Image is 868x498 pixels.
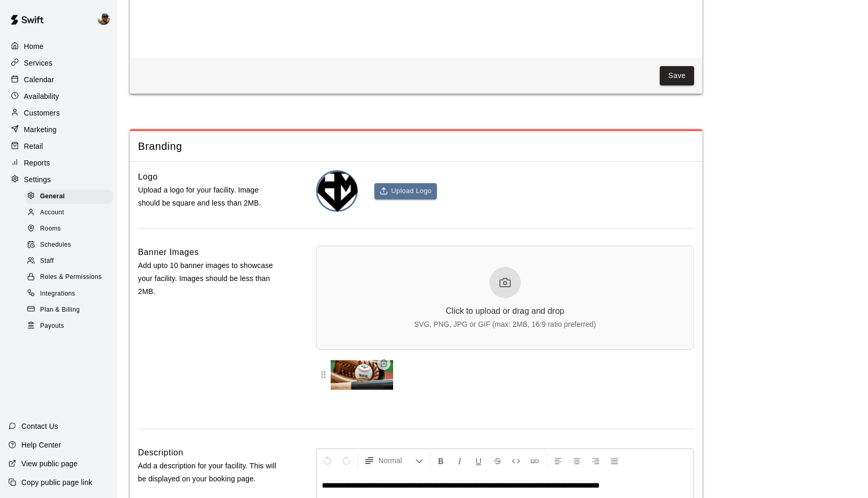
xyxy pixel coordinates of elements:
div: Schedules [25,238,113,252]
p: Contact Us [21,421,58,431]
a: Marketing [8,122,109,137]
span: General [40,191,65,202]
span: Integrations [40,289,76,299]
div: Integrations [25,287,113,301]
p: Retail [24,141,43,151]
span: Branding [138,139,694,154]
a: Availability [8,88,109,104]
span: Normal [379,455,415,466]
div: Rooms [25,222,113,236]
div: General [25,189,113,204]
button: Left Align [549,451,567,470]
h6: Description [138,446,183,459]
span: Rooms [40,224,61,234]
a: Customers [8,105,109,121]
p: Add upto 10 banner images to showcase your facility. Images should be less than 2MB. [138,259,283,299]
a: Settings [8,172,109,187]
p: View public page [21,458,78,469]
div: Plan & Billing [25,303,113,317]
button: Format Italics [451,451,469,470]
img: The Hit Mill logo [318,172,358,212]
a: Home [8,39,109,54]
a: Plan & Billing [25,302,117,318]
p: Marketing [24,124,57,135]
img: Ben Boykin [97,12,110,25]
p: Help Center [21,440,61,450]
button: Format Underline [470,451,487,470]
a: Staff [25,253,117,270]
a: Rooms [25,221,117,237]
p: Services [24,58,53,68]
button: Justify Align [606,451,623,470]
p: Upload a logo for your facility. Image should be square and less than 2MB. [138,184,283,210]
button: Right Align [587,451,605,470]
p: Reports [24,158,50,168]
span: Account [40,208,64,218]
button: Center Align [568,451,586,470]
p: Settings [24,174,51,185]
div: SVG, PNG, JPG or GIF (max: 2MB, 16:9 ratio preferred) [414,320,596,328]
h6: Banner Images [138,246,199,259]
a: General [25,188,117,205]
p: Home [24,41,44,52]
div: Payouts [25,319,113,334]
button: Redo [337,451,355,470]
div: Staff [25,254,113,269]
a: Schedules [25,237,117,253]
h6: Logo [138,170,158,184]
button: Formatting Options [360,451,427,470]
p: Customers [24,108,60,118]
div: Roles & Permissions [25,270,113,285]
button: Format Strikethrough [488,451,506,470]
p: Calendar [24,74,54,85]
a: Reports [8,155,109,171]
span: Roles & Permissions [40,272,102,283]
button: Insert Link [526,451,544,470]
a: Retail [8,138,109,154]
a: Roles & Permissions [25,270,117,286]
a: Services [8,55,109,71]
p: Add a description for your facility. This will be displayed on your booking page. [138,459,283,486]
button: Insert Code [507,451,525,470]
span: Staff [40,256,54,266]
span: Plan & Billing [40,305,80,315]
a: Payouts [25,318,117,334]
button: Save [660,66,694,85]
p: Copy public page link [21,477,92,488]
img: Banner 1 [331,354,393,395]
p: Availability [24,91,59,101]
div: Click to upload or drag and drop [446,307,564,316]
button: Undo [319,451,336,470]
span: Schedules [40,240,71,250]
span: Payouts [40,321,64,331]
div: Account [25,206,113,220]
div: Ben Boykin [95,8,117,29]
button: Format Bold [432,451,450,470]
a: Integrations [25,286,117,302]
a: Calendar [8,72,109,87]
a: Account [25,205,117,221]
button: Upload Logo [374,183,437,199]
